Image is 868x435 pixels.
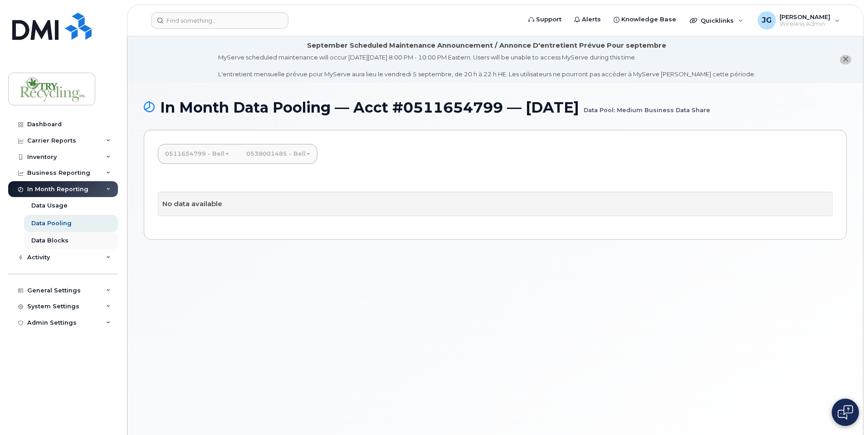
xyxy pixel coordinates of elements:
h4: No data available [162,200,828,208]
h1: In Month Data Pooling — Acct #0511654799 — [DATE] [144,99,847,115]
div: MyServe scheduled maintenance will occur [DATE][DATE] 8:00 PM - 10:00 PM Eastern. Users will be u... [218,53,756,79]
button: close notification [840,55,851,64]
a: 0538001485 - Bell [239,144,317,164]
img: Open chat [838,405,853,420]
a: 0511654799 - Bell [158,144,236,164]
small: Data Pool: Medium Business Data Share [584,99,710,114]
div: September Scheduled Maintenance Announcement / Annonce D'entretient Prévue Pour septembre [307,41,666,50]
